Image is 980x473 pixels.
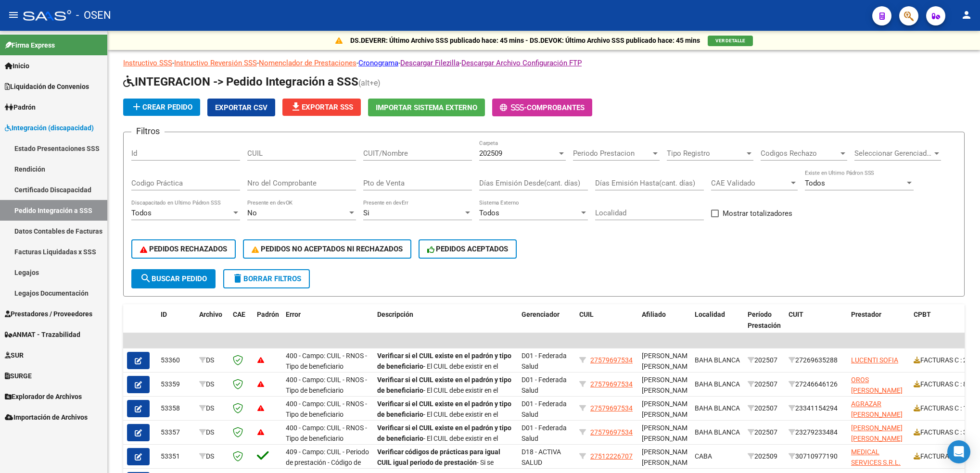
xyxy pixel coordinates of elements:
span: CUIL [579,311,594,318]
span: [PERSON_NAME], [PERSON_NAME] [642,448,695,467]
span: [PERSON_NAME] [PERSON_NAME] [642,400,693,419]
strong: Verificar si el CUIL existe en el padrón y tipo de beneficiario [377,400,511,419]
span: BAH­A BLANCA [695,380,740,388]
div: DS [199,355,225,366]
button: VER DETALLE [708,36,753,46]
span: CAE [233,311,245,318]
span: 400 - Campo: CUIL - RNOS - Tipo de beneficiario [286,376,367,395]
div: 27269635288 [789,355,843,366]
div: 53360 [161,355,191,366]
span: Si [363,209,369,217]
div: 23279233484 [789,427,843,438]
span: Liquidación de Convenios [5,81,89,92]
span: 27579697534 [590,356,633,364]
span: Tipo Registro [667,149,745,158]
span: - [500,103,527,112]
span: - El CUIL debe existir en el padrón de la Obra Social, y no debe ser del tipo beneficiario adhere... [377,376,511,427]
span: BAH­A BLANCA [695,428,740,436]
button: Exportar CSV [207,99,275,116]
span: Localidad [695,311,725,318]
p: - - - - - [123,58,965,68]
span: Firma Express [5,40,55,50]
a: Instructivo SSS [123,59,172,67]
span: 400 - Campo: CUIL - RNOS - Tipo de beneficiario [286,352,367,371]
span: CPBT [914,311,931,318]
span: BAH­A BLANCA [695,404,740,412]
div: 202507 [748,379,781,390]
mat-icon: file_download [290,101,302,112]
span: BAH­A BLANCA [695,356,740,364]
div: 53358 [161,403,191,414]
strong: Verificar códigos de prácticas para igual CUIL igual periodo de prestación [377,448,500,467]
span: Gerenciador [522,311,560,318]
button: Exportar SSS [282,99,361,116]
span: Todos [479,209,499,217]
a: Instructivo Reversión SSS [174,59,257,67]
span: [PERSON_NAME] [PERSON_NAME] [642,352,693,371]
span: D18 - ACTIVA SALUD [522,448,561,467]
span: [PERSON_NAME] [PERSON_NAME] [851,424,903,443]
span: LUCENTI SOFIA [851,356,898,364]
datatable-header-cell: Archivo [195,304,229,347]
span: Exportar CSV [215,103,267,112]
div: DS [199,451,225,462]
div: 53359 [161,379,191,390]
datatable-header-cell: CUIL [575,304,638,347]
span: Descripción [377,311,413,318]
datatable-header-cell: CAE [229,304,253,347]
span: Codigos Rechazo [761,149,839,158]
span: [PERSON_NAME] [PERSON_NAME] [642,376,693,395]
span: Importar Sistema Externo [376,103,477,112]
span: ANMAT - Trazabilidad [5,329,80,340]
span: (alt+e) [358,78,381,87]
span: 27579697534 [590,404,633,412]
span: MEDICAL SERVICES S.R.L. [851,448,901,467]
datatable-header-cell: ID [157,304,195,347]
span: SURGE [5,371,32,381]
div: 27246646126 [789,379,843,390]
span: Comprobantes [527,103,585,112]
datatable-header-cell: Padrón [253,304,282,347]
button: PEDIDOS ACEPTADOS [419,239,517,259]
strong: Verificar si el CUIL existe en el padrón y tipo de beneficiario [377,352,511,371]
span: PEDIDOS RECHAZADOS [140,245,227,253]
p: DS.DEVERR: Último Archivo SSS publicado hace: 45 mins - DS.DEVOK: Último Archivo SSS publicado ha... [350,35,700,46]
span: Exportar SSS [290,103,353,112]
div: 53357 [161,427,191,438]
mat-icon: delete [232,273,243,284]
div: DS [199,403,225,414]
div: DS [199,427,225,438]
a: Cronograma [358,59,398,67]
span: Importación de Archivos [5,412,88,423]
span: CAE Validado [711,179,789,187]
strong: Verificar si el CUIL existe en el padrón y tipo de beneficiario [377,376,511,395]
strong: Verificar si el CUIL existe en el padrón y tipo de beneficiario [377,424,511,443]
span: CUIT [789,311,803,318]
button: Crear Pedido [123,99,200,116]
div: 202509 [748,451,781,462]
mat-icon: menu [8,9,19,21]
span: OROS [PERSON_NAME] [851,376,903,395]
div: 202507 [748,403,781,414]
span: Padrón [5,102,36,112]
mat-icon: search [140,273,152,284]
span: Explorador de Archivos [5,391,82,402]
button: Buscar Pedido [131,269,216,288]
span: Inicio [5,61,29,71]
span: 27512226707 [590,452,633,460]
span: CABA [695,452,712,460]
datatable-header-cell: Gerenciador [518,304,575,347]
a: Nomenclador de Prestaciones [259,59,356,67]
span: PEDIDOS NO ACEPTADOS NI RECHAZADOS [252,245,403,253]
span: D01 - Federada Salud [522,400,567,419]
span: D01 - Federada Salud [522,376,567,395]
span: Mostrar totalizadores [723,208,792,219]
span: Crear Pedido [131,103,192,112]
div: 23341154294 [789,403,843,414]
div: 30710977190 [789,451,843,462]
div: 53351 [161,451,191,462]
datatable-header-cell: Localidad [691,304,744,347]
span: VER DETALLE [715,38,745,43]
div: 202507 [748,355,781,366]
datatable-header-cell: Error [282,304,373,347]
